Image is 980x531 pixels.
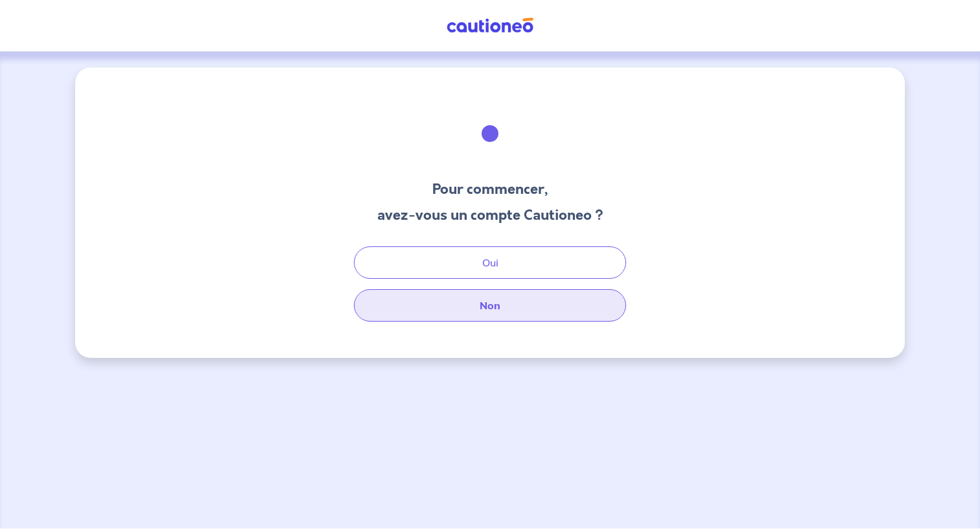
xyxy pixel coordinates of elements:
button: Non [354,289,626,322]
img: illu_welcome.svg [455,99,525,169]
img: Cautioneo [441,18,539,34]
h3: avez-vous un compte Cautioneo ? [377,205,603,226]
button: Oui [354,246,626,279]
h3: Pour commencer, [377,179,603,200]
